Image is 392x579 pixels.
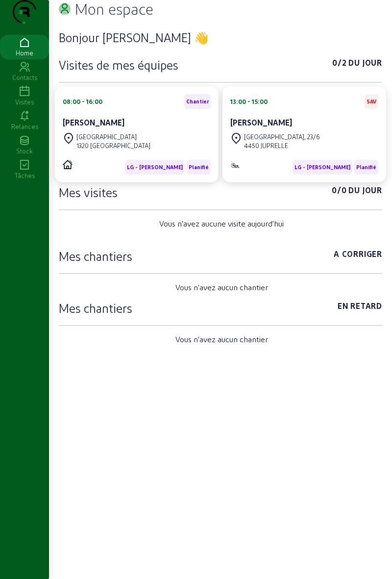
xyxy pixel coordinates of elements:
span: Planifié [189,164,209,171]
span: LG - [PERSON_NAME] [294,164,350,171]
span: Vous n'avez aucun chantier [175,333,268,345]
div: 1320 [GEOGRAPHIC_DATA] [76,141,150,150]
span: SAV [367,98,376,105]
span: Planifié [356,164,376,171]
span: 0/2 [332,57,346,73]
span: A corriger [334,248,382,264]
span: Chantier [186,98,209,105]
h3: Bonjour [PERSON_NAME] 👋 [59,29,382,45]
span: En retard [338,300,382,316]
span: Vous n'avez aucune visite aujourd'hui [159,218,284,229]
div: [GEOGRAPHIC_DATA], 23/6 [244,132,320,141]
cam-card-title: [PERSON_NAME] [63,118,124,127]
span: Du jour [348,184,382,200]
cam-card-title: [PERSON_NAME] [230,118,292,127]
img: Monitoring et Maintenance [230,162,240,169]
h3: Mes chantiers [59,248,132,264]
img: PVELEC [63,160,73,169]
h3: Visites de mes équipes [59,57,178,73]
div: 08:00 - 16:00 [63,97,102,106]
div: 4450 JUPRELLE [244,141,320,150]
span: 0/0 [332,184,346,200]
h3: Mes chantiers [59,300,132,316]
div: 13:00 - 15:00 [230,97,268,106]
span: LG - [PERSON_NAME] [127,164,183,171]
span: Vous n'avez aucun chantier [175,281,268,293]
div: [GEOGRAPHIC_DATA] [76,132,150,141]
h3: Mes visites [59,184,118,200]
span: Du jour [348,57,382,73]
